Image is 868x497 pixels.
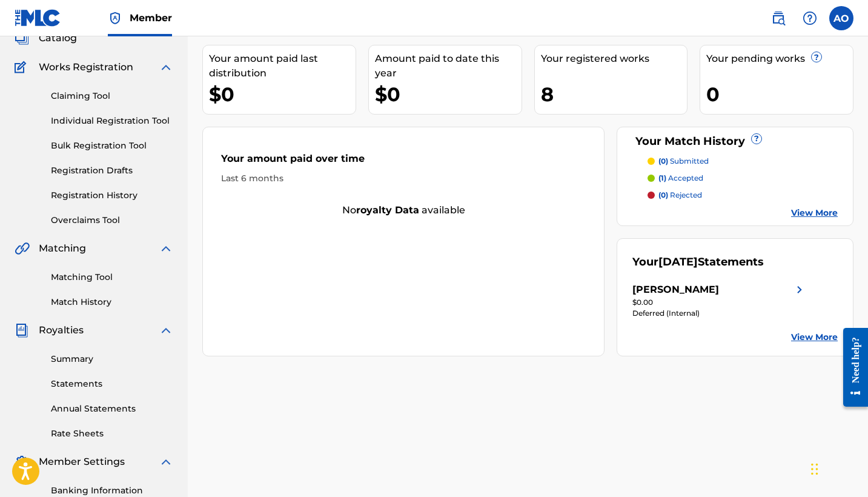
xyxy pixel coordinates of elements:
span: ? [812,52,821,62]
div: 8 [541,81,687,108]
img: right chevron icon [792,282,807,297]
a: Individual Registration Tool [51,115,173,127]
img: Royalties [15,323,29,338]
img: expand [159,241,173,256]
a: Bulk Registration Tool [51,139,173,152]
a: View More [791,207,838,219]
a: Rate Sheets [51,427,173,440]
img: help [803,11,817,25]
a: Banking Information [51,484,173,497]
span: ? [752,134,761,144]
div: Help [798,6,822,30]
a: Annual Statements [51,402,173,415]
a: (1) accepted [648,173,838,184]
p: accepted [658,173,703,184]
img: Works Registration [15,60,30,75]
div: [PERSON_NAME] [632,282,719,297]
span: Royalties [39,323,84,338]
span: Member [130,11,172,25]
img: search [771,11,786,25]
div: $0 [209,81,356,108]
span: Matching [39,241,86,256]
div: 0 [706,81,853,108]
a: [PERSON_NAME]right chevron icon$0.00Deferred (Internal) [632,282,807,319]
a: Public Search [766,6,790,30]
div: Your amount paid last distribution [209,52,356,81]
div: Your registered works [541,52,687,66]
a: CatalogCatalog [15,31,77,45]
img: Top Rightsholder [108,11,122,25]
iframe: Resource Center [834,318,868,418]
div: No available [203,203,604,218]
span: Member Settings [39,455,125,469]
a: Overclaims Tool [51,214,173,227]
strong: royalty data [356,204,419,216]
img: expand [159,455,173,469]
div: Your amount paid over time [221,152,586,172]
div: Your Statements [632,254,764,270]
div: Drag [811,451,818,487]
div: Last 6 months [221,172,586,185]
a: Match History [51,296,173,309]
span: Works Registration [39,60,133,75]
a: Summary [51,353,173,365]
a: (0) submitted [648,156,838,167]
span: Catalog [39,31,77,45]
p: submitted [658,156,709,167]
div: Amount paid to date this year [375,52,522,81]
a: Statements [51,378,173,390]
img: expand [159,323,173,338]
div: User Menu [829,6,853,30]
a: View More [791,331,838,344]
span: (0) [658,156,668,165]
div: $0.00 [632,297,807,308]
img: Matching [15,241,30,256]
img: Catalog [15,31,29,45]
div: $0 [375,81,522,108]
img: MLC Logo [15,9,61,27]
a: Matching Tool [51,271,173,284]
p: rejected [658,190,702,201]
div: Your pending works [706,52,853,66]
iframe: Chat Widget [807,439,868,497]
a: Claiming Tool [51,90,173,102]
div: Deferred (Internal) [632,308,807,319]
div: Your Match History [632,133,838,150]
a: Registration Drafts [51,164,173,177]
img: Member Settings [15,455,29,469]
a: (0) rejected [648,190,838,201]
span: (0) [658,190,668,199]
span: [DATE] [658,255,698,269]
a: Registration History [51,189,173,202]
img: expand [159,60,173,75]
span: (1) [658,173,666,182]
